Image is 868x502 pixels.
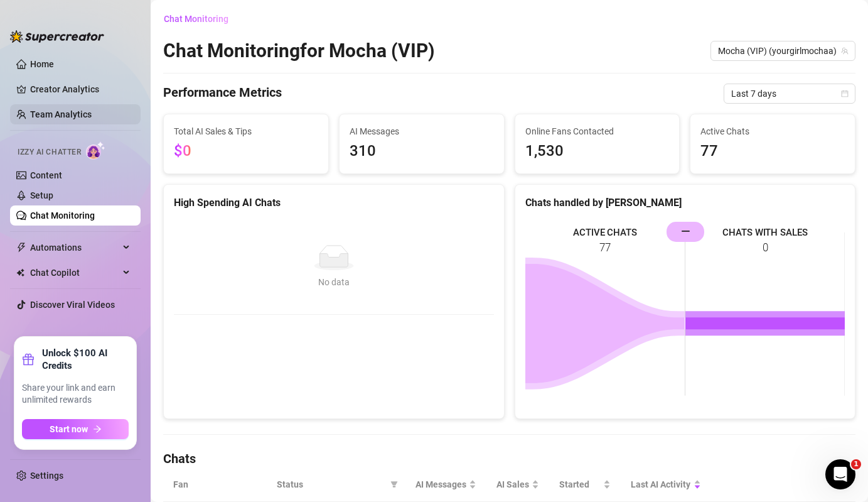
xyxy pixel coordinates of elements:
th: Fan [163,467,267,502]
span: 77 [700,139,845,163]
img: logo-BBDzfeDw.svg [10,30,104,43]
a: Settings [30,471,63,481]
span: Last AI Activity [631,477,690,491]
span: arrow-right [93,425,102,434]
span: calendar [841,90,849,97]
span: Active Chats [700,124,845,138]
a: Chat Monitoring [30,210,95,221]
span: thunderbolt [16,243,26,253]
span: Mocha (VIP) (yourgirlmochaa) [718,41,848,60]
span: Last 7 days [731,84,848,103]
span: 1 [851,459,861,469]
span: $0 [174,142,191,160]
a: Creator Analytics [30,79,131,99]
strong: Unlock $100 AI Credits [42,347,129,372]
span: Start now [50,424,88,434]
h4: Performance Metrics [163,84,282,104]
span: Status [277,477,385,491]
span: AI Sales [496,477,529,491]
span: AI Messages [350,124,494,138]
span: team [841,47,849,55]
a: Content [30,170,62,180]
a: Team Analytics [30,109,92,119]
span: Automations [30,237,119,258]
th: Started [549,467,621,502]
a: Setup [30,190,53,200]
span: Online Fans Contacted [525,124,670,138]
span: Chat Monitoring [164,14,228,24]
span: Started [559,477,601,491]
div: Chats handled by [PERSON_NAME] [525,195,845,210]
th: Last AI Activity [621,467,710,502]
a: Discover Viral Videos [30,300,115,310]
span: filter [390,481,398,488]
span: 1,530 [525,139,670,163]
span: AI Messages [415,477,466,491]
h2: Chat Monitoring for Mocha (VIP) [163,39,435,63]
img: Chat Copilot [16,268,24,277]
th: AI Sales [486,467,549,502]
div: High Spending AI Chats [174,195,494,210]
img: AI Chatter [86,141,105,160]
span: Total AI Sales & Tips [174,124,318,138]
span: Chat Copilot [30,263,119,283]
span: Share your link and earn unlimited rewards [22,382,129,407]
h4: Chats [163,450,855,467]
iframe: Intercom live chat [825,459,855,489]
span: 310 [350,139,494,163]
a: Home [30,59,54,69]
span: Izzy AI Chatter [18,146,81,158]
button: Chat Monitoring [163,9,238,29]
button: Start nowarrow-right [22,419,129,439]
div: No data [186,275,481,289]
span: filter [388,475,400,494]
th: AI Messages [405,467,486,502]
span: gift [22,353,35,366]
